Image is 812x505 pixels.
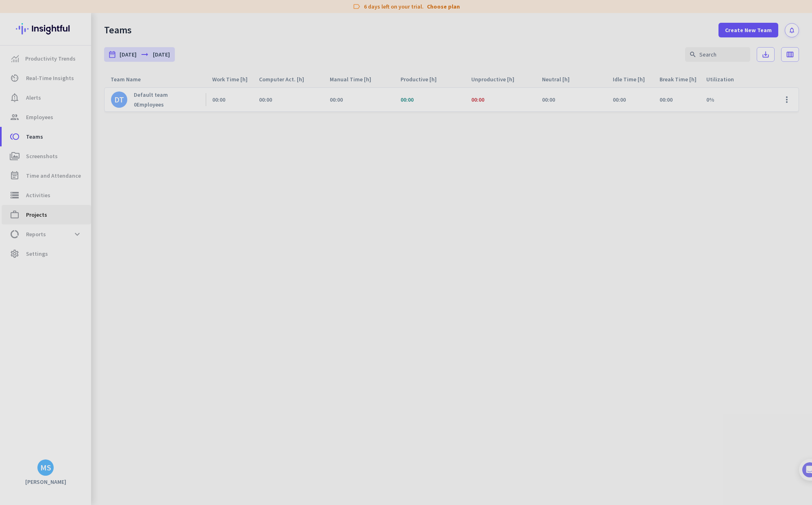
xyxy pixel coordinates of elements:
span: 00:00 [212,96,225,103]
div: DT [114,96,124,104]
span: 00:00 [401,96,414,103]
div: Productive [h] [401,74,446,85]
div: Teams [104,24,132,36]
i: data_usage [10,229,20,239]
div: Break Time [h] [660,74,700,85]
img: menu-item [11,55,19,62]
span: 00:00 [542,96,555,103]
a: DTDefault team0Employees [111,91,168,108]
b: 0 [134,101,137,108]
span: 00:00 [471,96,484,103]
a: perm_mediaScreenshots [2,146,91,166]
span: [DATE] [153,50,170,59]
span: Real-Time Insights [26,73,74,83]
a: data_usageReportsexpand_more [2,224,91,244]
a: work_outlineProjects [2,205,91,224]
i: toll [10,132,20,141]
i: group [10,112,20,122]
button: save_alt [757,47,775,62]
img: Insightful logo [16,13,75,45]
i: work_outline [10,210,20,220]
i: save_alt [762,50,770,59]
a: notification_importantAlerts [2,88,91,107]
span: Productivity Trends [25,54,76,63]
i: storage [10,190,20,200]
span: [DATE] [120,50,137,59]
i: date_range [108,50,116,59]
p: Default team [134,91,168,98]
a: storageActivities [2,185,91,205]
span: Screenshots [26,151,58,161]
button: calendar_view_week [781,47,799,62]
a: menu-itemProductivity Trends [2,49,91,68]
div: MS [40,464,51,472]
i: arrow_right_alt [140,50,150,59]
span: Teams [26,132,43,141]
div: Employees [134,101,168,108]
span: Time and Attendance [26,171,81,181]
span: 00:00 [259,96,272,103]
a: groupEmployees [2,107,91,127]
i: search [689,51,697,58]
i: settings [10,249,20,259]
i: label [353,2,361,11]
i: notifications [788,27,795,34]
span: Alerts [26,93,41,102]
span: Projects [26,210,47,220]
span: Reports [26,229,46,239]
div: Computer Act. [h] [259,74,314,85]
span: Employees [26,112,53,122]
div: 0% [700,88,771,111]
div: Utilization [706,74,744,85]
div: Idle Time [h] [613,74,653,85]
div: Neutral [h] [542,74,579,85]
input: Search [685,47,750,62]
div: Manual Time [h] [330,74,381,85]
a: event_noteTime and Attendance [2,166,91,185]
span: Activities [26,190,50,200]
a: settingsSettings [2,244,91,263]
span: 00:00 [613,96,626,103]
button: more_vert [777,90,797,109]
i: av_timer [10,73,20,83]
i: event_note [10,171,20,181]
a: Choose plan [427,2,460,11]
a: av_timerReal-Time Insights [2,68,91,88]
button: Create New Team [718,23,778,37]
div: 00:00 [660,96,673,103]
a: tollTeams [2,127,91,146]
button: expand_more [70,227,85,242]
span: Settings [26,249,48,259]
button: notifications [785,23,799,37]
div: Team Name [111,74,150,85]
i: calendar_view_week [786,50,794,59]
div: Unproductive [h] [471,74,524,85]
span: Create New Team [725,26,772,34]
i: perm_media [10,151,20,161]
div: Work Time [h] [212,74,253,85]
i: notification_important [10,93,20,102]
span: 00:00 [330,96,343,103]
